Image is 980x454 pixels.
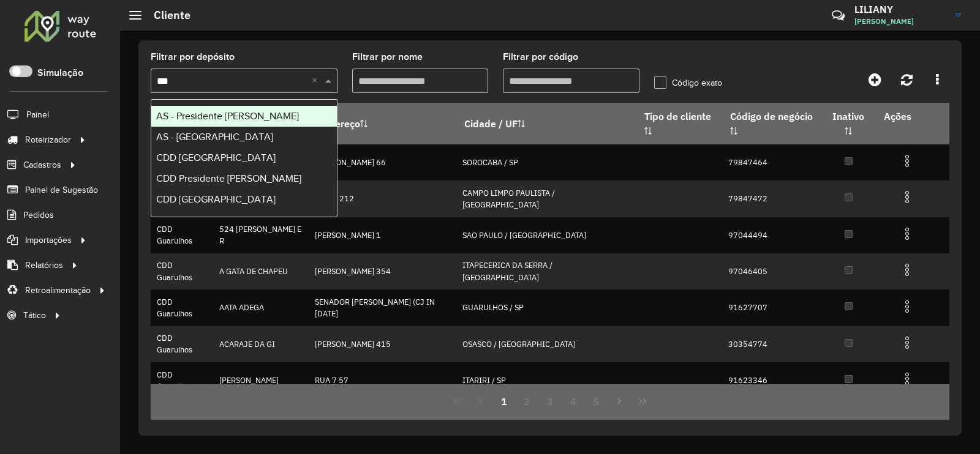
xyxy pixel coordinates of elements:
[156,132,273,142] span: AS - [GEOGRAPHIC_DATA]
[722,217,821,253] td: 97044494
[854,4,946,15] h3: LILIANY
[538,390,562,413] button: 3
[722,180,821,217] td: 79847472
[156,173,301,184] span: CDD Presidente [PERSON_NAME]
[722,253,821,289] td: 97046405
[456,144,636,180] td: SOROCABA / SP
[309,253,456,289] td: [PERSON_NAME] 354
[213,217,309,253] td: 524 [PERSON_NAME] E R
[456,289,636,326] td: GUARULHOS / SP
[37,65,83,80] label: Simulação
[309,362,456,398] td: RUA 7 57
[213,326,309,362] td: ACARAJE DA GI
[151,217,213,253] td: CDD Guarulhos
[456,180,636,217] td: CAMPO LIMPO PAULISTA / [GEOGRAPHIC_DATA]
[456,103,636,144] th: Cidade / UF
[213,289,309,326] td: AATA ADEGA
[352,50,423,64] label: Filtrar por nome
[562,390,585,413] button: 4
[151,253,213,289] td: CDD Guarulhos
[309,144,456,180] td: [PERSON_NAME] 66
[312,73,322,88] span: Clear all
[854,16,946,27] span: [PERSON_NAME]
[309,180,456,217] td: SUICA 212
[25,234,72,247] span: Importações
[722,103,821,144] th: Código de negócio
[825,2,851,29] a: Contato Rápido
[456,362,636,398] td: ITARIRI / SP
[151,326,213,362] td: CDD Guarulhos
[25,133,71,146] span: Roteirizador
[309,289,456,326] td: SENADOR [PERSON_NAME] (CJ IN [DATE]
[636,103,722,144] th: Tipo de cliente
[213,253,309,289] td: A GATA DE CHAPEU
[25,259,63,272] span: Relatórios
[456,326,636,362] td: OSASCO / [GEOGRAPHIC_DATA]
[156,111,299,121] span: AS - Presidente [PERSON_NAME]
[23,209,54,221] span: Pedidos
[156,152,276,163] span: CDD [GEOGRAPHIC_DATA]
[456,217,636,253] td: SAO PAULO / [GEOGRAPHIC_DATA]
[141,9,190,22] h2: Cliente
[309,217,456,253] td: [PERSON_NAME] 1
[456,253,636,289] td: ITAPECERICA DA SERRA / [GEOGRAPHIC_DATA]
[722,326,821,362] td: 30354774
[722,289,821,326] td: 91627707
[25,184,98,196] span: Painel de Sugestão
[722,362,821,398] td: 91623346
[309,103,456,144] th: Endereço
[631,390,654,413] button: Last Page
[23,309,46,322] span: Tático
[503,50,578,64] label: Filtrar por código
[608,390,631,413] button: Next Page
[585,390,608,413] button: 5
[151,362,213,398] td: CDD Guarulhos
[151,289,213,326] td: CDD Guarulhos
[492,390,516,413] button: 1
[213,362,309,398] td: [PERSON_NAME]
[515,390,538,413] button: 2
[822,103,875,144] th: Inativo
[654,76,722,89] label: Código exato
[25,284,91,297] span: Retroalimentação
[23,158,61,171] span: Cadastros
[151,99,337,217] ng-dropdown-panel: Options list
[151,50,235,64] label: Filtrar por depósito
[156,194,276,204] span: CDD [GEOGRAPHIC_DATA]
[722,144,821,180] td: 79847464
[875,103,949,129] th: Ações
[26,108,49,121] span: Painel
[309,326,456,362] td: [PERSON_NAME] 415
